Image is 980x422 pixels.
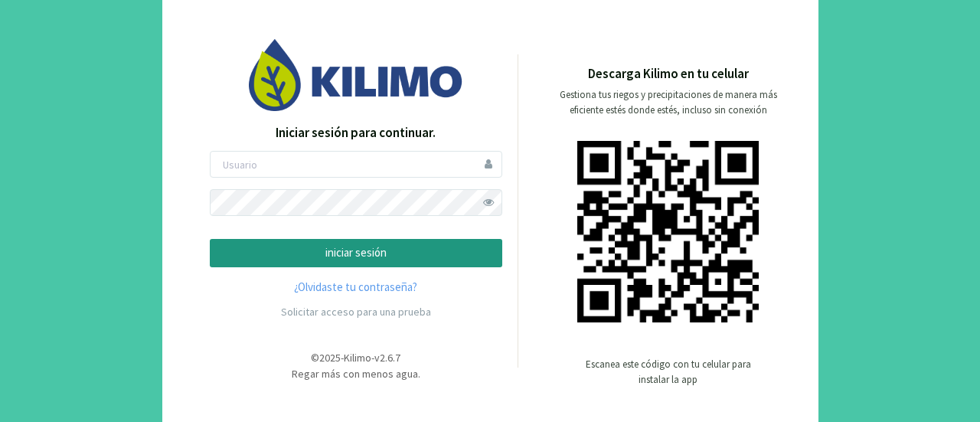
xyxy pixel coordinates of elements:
[210,239,502,267] button: iniciar sesión
[311,351,319,365] span: ©
[371,351,374,365] span: -
[374,351,400,365] span: v2.6.7
[223,244,489,262] p: iniciar sesión
[341,351,344,365] span: -
[210,123,502,143] p: Iniciar sesión para continuar.
[588,64,749,84] p: Descarga Kilimo en tu celular
[210,279,502,296] a: ¿Olvidaste tu contraseña?
[344,351,371,365] span: Kilimo
[292,367,420,381] span: Regar más con menos agua.
[319,351,341,365] span: 2025
[249,39,463,110] img: Image
[550,87,786,118] p: Gestiona tus riegos y precipitaciones de manera más eficiente estés donde estés, incluso sin cone...
[584,357,753,388] p: Escanea este código con tu celular para instalar la app
[281,305,431,319] a: Solicitar acceso para una prueba
[210,151,502,178] input: Usuario
[577,141,759,322] img: qr code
